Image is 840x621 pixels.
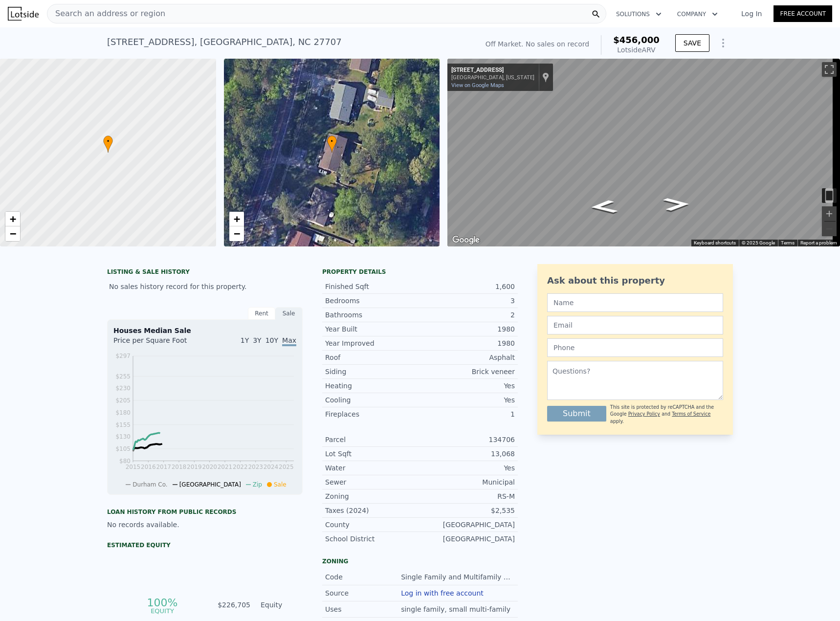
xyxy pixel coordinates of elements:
div: Rent [248,307,275,320]
div: Yes [420,395,515,405]
div: RS-M [420,491,515,501]
div: [GEOGRAPHIC_DATA] [420,520,515,530]
button: Company [669,5,726,23]
tspan: $297 [115,353,131,359]
div: • [103,135,113,153]
div: Zoning [325,491,420,501]
div: Roof [325,353,420,362]
div: Year Improved [325,338,420,348]
div: 13,068 [420,449,515,459]
div: 134706 [420,435,515,444]
button: Toggle fullscreen view [822,62,837,77]
span: 1Y [241,336,249,344]
button: Log in with free account [401,589,484,597]
tspan: 2023 [248,464,263,470]
span: 3Y [253,336,261,344]
div: Lot Sqft [325,449,420,459]
tspan: $80 [119,458,131,465]
a: Zoom out [229,226,244,241]
div: Single Family and Multifamily Housing [401,572,515,582]
div: 1 [420,409,515,419]
tspan: 100% [147,597,177,609]
div: $2,535 [420,506,515,515]
div: Heating [325,381,420,391]
div: Uses [325,604,401,614]
td: Equity [259,599,303,610]
span: $456,000 [613,35,660,45]
a: Zoom in [5,212,20,226]
a: Free Account [774,5,832,22]
tspan: 2015 [126,464,141,470]
a: Log In [729,9,774,19]
path: Go South, Hope Valley Rd [652,194,701,214]
tspan: $155 [115,421,131,428]
tspan: $230 [115,385,131,392]
div: Taxes (2024) [325,506,420,515]
div: Water [325,463,420,473]
div: [GEOGRAPHIC_DATA] [420,534,515,544]
button: Submit [547,406,606,421]
div: Yes [420,381,515,391]
button: SAVE [675,34,709,52]
span: Zip [253,481,262,488]
div: Year Built [325,324,420,334]
div: [STREET_ADDRESS] [451,67,534,74]
tspan: 2021 [218,464,233,470]
div: Brick veneer [420,367,515,377]
div: • [327,135,337,153]
div: Zoning [322,557,518,565]
span: − [233,227,240,240]
div: LISTING & SALE HISTORY [107,268,303,278]
div: Municipal [420,477,515,487]
div: County [325,520,420,530]
tspan: $180 [115,409,131,416]
div: 1980 [420,324,515,334]
span: Search an address or region [47,8,165,20]
div: Bedrooms [325,296,420,306]
div: Source [325,588,401,598]
tspan: 2025 [279,464,294,470]
tspan: 2020 [202,464,217,470]
button: Zoom out [822,222,837,236]
img: Google [450,234,482,246]
button: Toggle motion tracking [822,188,837,203]
tspan: $205 [115,397,131,404]
div: Parcel [325,435,420,444]
div: Houses Median Sale [113,326,296,335]
tspan: 2016 [141,464,156,470]
span: Durham Co. [133,481,167,488]
input: Email [547,316,723,334]
tspan: 2018 [172,464,187,470]
span: 10Y [265,336,278,344]
div: 3 [420,296,515,306]
a: Privacy Policy [628,411,660,417]
span: • [327,137,337,146]
div: single family, small multi-family [401,604,512,614]
tspan: equity [151,607,174,614]
tspan: 2017 [156,464,171,470]
tspan: $105 [115,445,131,452]
tspan: 2024 [264,464,279,470]
div: Code [325,572,401,582]
button: Show Options [713,33,733,53]
input: Name [547,293,723,312]
path: Go North, Hope Valley Rd [578,197,629,217]
div: Map [447,59,840,246]
div: Sewer [325,477,420,487]
div: Off Market. No sales on record [486,39,589,49]
a: Zoom in [229,212,244,226]
span: + [233,213,240,225]
div: Property details [322,268,518,276]
div: Fireplaces [325,409,420,419]
div: Bathrooms [325,310,420,320]
span: [GEOGRAPHIC_DATA] [179,481,241,488]
button: Keyboard shortcuts [694,240,736,246]
div: 1980 [420,338,515,348]
div: Siding [325,367,420,377]
tspan: $130 [115,433,131,440]
a: Report a problem [800,240,837,245]
div: [STREET_ADDRESS] , [GEOGRAPHIC_DATA] , NC 27707 [107,35,342,49]
div: No sales history record for this property. [107,278,303,295]
div: No records available. [107,520,303,530]
div: 1,600 [420,282,515,291]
